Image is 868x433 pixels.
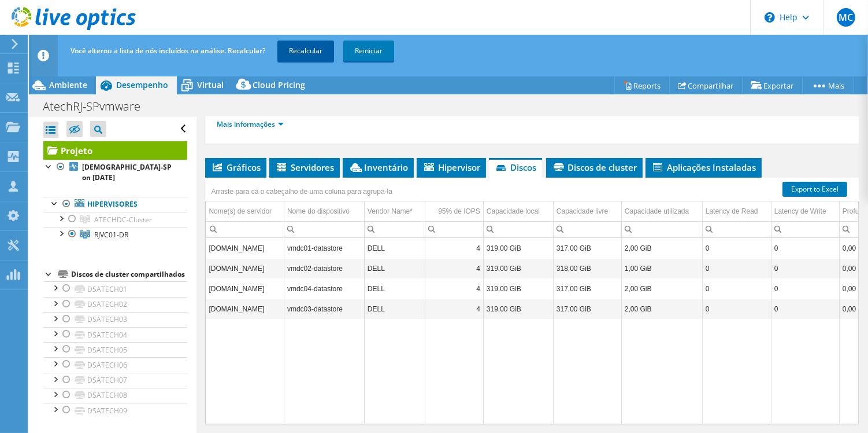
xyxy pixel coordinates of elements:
a: Recalcular [277,41,334,61]
a: Hipervisores [43,197,187,212]
td: Column Capacidade livre, Filter cell [553,221,621,237]
svg: \n [765,12,775,23]
a: ATECHDC-Cluster [43,212,187,227]
td: Column Vendor Name*, Value DELL [364,299,425,319]
a: Mais [802,76,854,94]
span: ATECHDC-Cluster [94,215,152,225]
td: Column Capacidade utilizada, Value 2,00 GiB [621,299,702,319]
td: Column Capacidade local, Value 319,00 GiB [483,278,553,299]
div: Capacidade utilizada [625,204,689,218]
td: Column 95% de IOPS, Filter cell [425,221,483,237]
span: Aplicações Instaladas [651,162,756,173]
td: Column Latency de Write, Value 0 [771,238,839,258]
td: Column Capacidade utilizada, Value 1,00 GiB [621,258,702,278]
a: DSATECH07 [43,373,187,388]
div: Vendor Name* [368,204,413,218]
td: Nome do dispositivo Column [284,201,364,222]
span: Desempenho [116,79,168,90]
a: Export to Excel [782,182,847,197]
span: RJVC01-DR [94,230,128,240]
td: Column 95% de IOPS, Value 4 [425,238,483,258]
a: DSATECH03 [43,312,187,327]
td: Column Vendor Name*, Value DELL [364,278,425,299]
a: Exportar [742,76,803,94]
td: Column Latency de Write, Filter cell [771,221,839,237]
td: Capacidade livre Column [553,201,621,222]
td: Column Nome(s) de servidor, Filter cell [206,221,284,237]
span: Discos de cluster [552,162,637,173]
a: Reports [614,76,670,94]
div: Latency de Write [774,204,826,218]
td: Column 95% de IOPS, Value 4 [425,299,483,319]
td: Column Nome(s) de servidor, Value vmdc03.atech.local.br [206,299,284,319]
td: Column Latency de Read, Value 0 [702,258,771,278]
span: Servidores [275,162,334,173]
a: [DEMOGRAPHIC_DATA]-SP on [DATE] [43,160,187,185]
a: DSATECH09 [43,403,187,418]
td: Column Capacidade utilizada, Value 2,00 GiB [621,238,702,258]
td: Column Latency de Write, Value 0 [771,258,839,278]
span: Discos [495,162,536,173]
td: Column Nome(s) de servidor, Value vmdc04.atech.local.br [206,278,284,299]
b: [DEMOGRAPHIC_DATA]-SP on [DATE] [82,162,172,182]
td: Column Latency de Read, Value 0 [702,278,771,299]
td: Column Latency de Read, Filter cell [702,221,771,237]
div: Data grid [205,178,859,424]
span: Ambiente [49,79,87,90]
a: Projeto [43,141,187,160]
td: Latency de Write Column [771,201,839,222]
a: Reiniciar [343,41,394,61]
a: DSATECH05 [43,342,187,357]
td: Column Latency de Write, Value 0 [771,278,839,299]
a: Compartilhar [669,76,743,94]
div: Capacidade local [487,204,540,218]
span: Virtual [197,79,224,90]
td: Nome(s) de servidor Column [206,201,284,222]
td: Column 95% de IOPS, Value 4 [425,278,483,299]
div: Capacidade livre [557,204,608,218]
div: Nome(s) de servidor [209,204,272,218]
a: DSATECH08 [43,388,187,403]
a: DSATECH04 [43,327,187,342]
td: Column Nome do dispositivo, Filter cell [284,221,364,237]
span: Hipervisor [422,162,480,173]
td: Column Capacidade local, Value 319,00 GiB [483,258,553,278]
td: Column Nome do dispositivo, Value vmdc01-datastore [284,238,364,258]
td: Column Capacidade livre, Value 318,00 GiB [553,258,621,278]
span: Gráficos [211,162,261,173]
td: Column Capacidade local, Value 319,00 GiB [483,299,553,319]
div: 95% de IOPS [438,204,480,218]
td: Latency de Read Column [702,201,771,222]
div: Latency de Read [706,204,758,218]
a: DSATECH01 [43,281,187,296]
td: Column Latency de Read, Value 0 [702,238,771,258]
td: Column Capacidade utilizada, Filter cell [621,221,702,237]
div: Arraste para cá o cabeçalho de uma coluna para agrupá-la [208,184,395,200]
td: Column Nome(s) de servidor, Value vmdc01.atech.local.br [206,238,284,258]
td: Capacidade local Column [483,201,553,222]
td: Capacidade utilizada Column [621,201,702,222]
td: Column Capacidade local, Value 319,00 GiB [483,238,553,258]
td: Column Capacidade local, Filter cell [483,221,553,237]
td: Column Capacidade livre, Value 317,00 GiB [553,238,621,258]
td: Column Latency de Read, Value 0 [702,299,771,319]
span: Inventário [348,162,408,173]
td: Column Vendor Name*, Value DELL [364,258,425,278]
td: Column 95% de IOPS, Value 4 [425,258,483,278]
td: Column Capacidade utilizada, Value 2,00 GiB [621,278,702,299]
a: Mais informações [217,119,284,129]
span: Cloud Pricing [253,79,305,90]
span: Você alterou a lista de nós incluídos na análise. Recalcular? [71,46,265,56]
td: Column Vendor Name*, Value DELL [364,238,425,258]
div: Discos de cluster compartilhados [71,267,187,281]
td: Column Latency de Write, Value 0 [771,299,839,319]
a: DSATECH06 [43,357,187,372]
td: Column Vendor Name*, Filter cell [364,221,425,237]
h1: AtechRJ-SPvmware [38,100,158,113]
td: Column Capacidade livre, Value 317,00 GiB [553,278,621,299]
td: Column Nome(s) de servidor, Value vmdc02.atech.local.br [206,258,284,278]
a: RJVC01-DR [43,227,187,242]
a: DSATECH02 [43,297,187,312]
td: 95% de IOPS Column [425,201,483,222]
div: Nome do dispositivo [287,204,350,218]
